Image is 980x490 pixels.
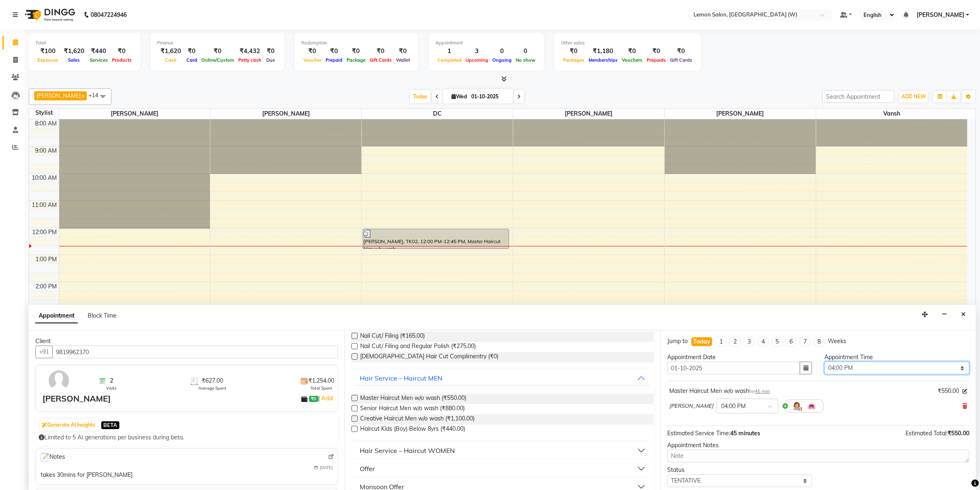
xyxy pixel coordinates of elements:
span: Notes [39,452,65,463]
button: ADD NEW [899,91,928,102]
div: Finance [157,39,278,46]
span: DC [362,109,513,119]
div: takes 30mins for [PERSON_NAME] [41,471,133,479]
span: Upcoming [463,57,490,63]
li: 4 [758,337,768,346]
div: ₹1,180 [587,46,620,56]
span: Card [184,57,199,63]
div: ₹0 [263,46,278,56]
div: Status [667,466,812,474]
span: Wed [449,93,469,100]
div: Appointment Time [824,353,969,362]
span: [PERSON_NAME] [665,109,816,119]
span: Completed [435,57,463,63]
span: Estimated Service Time: [667,430,730,437]
span: [DATE] [320,464,333,471]
span: ₹550.00 [947,430,969,437]
div: Total [35,39,134,46]
span: Prepaid [324,57,345,63]
span: Haircut Kids (Boy) Below 8yrs (₹440.00) [360,425,465,435]
span: ADD NEW [901,93,926,100]
span: Online/Custom [199,57,236,63]
span: Visits [106,385,116,391]
input: yyyy-mm-dd [667,362,800,374]
span: BETA [101,421,119,429]
span: Packages [561,57,587,63]
div: Jump to [667,337,688,346]
a: x [81,92,84,99]
span: No show [514,57,538,63]
span: Total Spent [310,385,332,391]
span: [DEMOGRAPHIC_DATA] Hair Cut Complimentry (₹0) [360,352,498,362]
div: ₹0 [368,46,394,56]
span: [PERSON_NAME] [59,109,210,119]
span: Appointment [35,309,78,323]
div: ₹1,620 [61,46,88,56]
span: Wallet [394,57,412,63]
li: 8 [814,337,824,346]
li: 1 [716,337,726,346]
span: [PERSON_NAME] [513,109,664,119]
div: Weeks [828,337,846,346]
div: Appointment Date [667,353,812,362]
button: Hair Service – Haircut MEN [355,371,650,385]
span: Ongoing [490,57,514,63]
span: Gift Cards [668,57,694,63]
img: logo [21,3,77,26]
input: Search by Name/Mobile/Email/Code [52,346,338,358]
span: Block Time [88,312,116,319]
span: 2 [110,376,113,385]
span: Estimated Total: [906,430,947,437]
span: Services [88,57,110,63]
div: Stylist [29,109,59,117]
div: 0 [490,46,514,56]
div: ₹4,432 [236,46,263,56]
span: Expenses [35,57,61,63]
span: Senior Haircut Men w/o wash (₹880.00) [360,404,465,414]
div: Client [35,337,338,346]
div: 1 [435,46,463,56]
span: ₹550.00 [938,387,959,395]
div: ₹0 [561,46,587,56]
span: Average Spent [198,385,226,391]
div: Limited to 5 AI generations per business during beta. [39,433,335,442]
span: ₹1,254.00 [308,376,334,385]
li: 7 [800,337,810,346]
div: [PERSON_NAME] [42,392,111,405]
div: ₹0 [645,46,668,56]
div: ₹100 [35,46,61,56]
div: ₹0 [394,46,412,56]
div: 0 [514,46,538,56]
span: Master Haircut Men w/o wash (₹550.00) [360,394,466,404]
span: Due [264,57,277,63]
span: Package [345,57,368,63]
div: 1:00 PM [34,255,59,264]
div: 10:00 AM [30,174,59,182]
span: Today [410,90,431,103]
button: +91 [35,346,53,358]
b: 08047224946 [91,3,127,26]
div: Hair Service – Haircut WOMEN [360,446,455,455]
span: Vansh [816,109,967,119]
span: Nail Cut/ Filing and Regular Polish (₹275.00) [360,342,476,352]
button: Generate AI Insights [40,419,97,431]
span: Sales [66,57,82,63]
div: ₹0 [199,46,236,56]
span: ₹0 [309,396,318,402]
div: 12:00 PM [31,228,59,237]
span: [PERSON_NAME] [210,109,361,119]
div: 8:00 AM [34,119,59,128]
div: ₹0 [301,46,324,56]
span: Nail Cut/ Filing (₹165.00) [360,332,425,342]
div: ₹0 [620,46,645,56]
div: ₹0 [345,46,368,56]
span: Cash [163,57,179,63]
li: 2 [730,337,740,346]
button: Offer [355,461,650,476]
span: Memberships [587,57,620,63]
div: Redemption [301,39,412,46]
button: Close [957,308,969,321]
span: +14 [88,92,105,98]
div: ₹0 [110,46,134,56]
div: 3 [463,46,490,56]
